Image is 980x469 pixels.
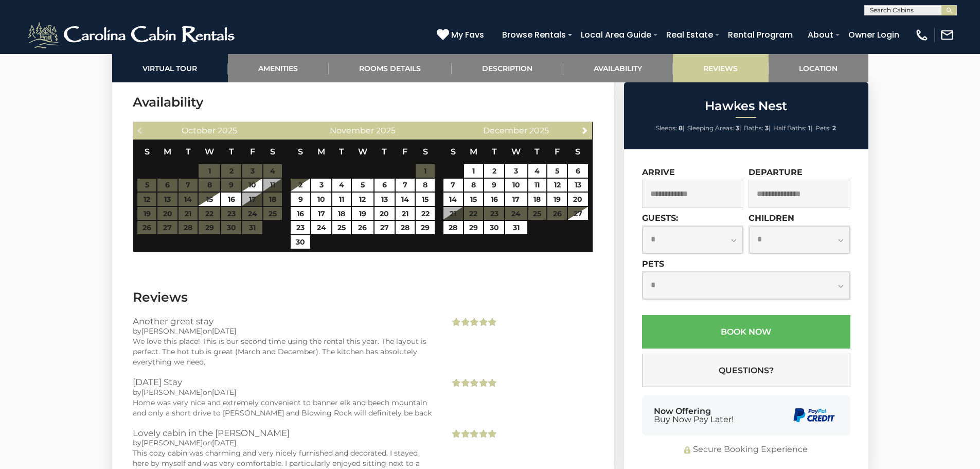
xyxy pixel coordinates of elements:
div: Secure Booking Experience [642,444,850,456]
a: 24 [311,221,331,234]
a: 2 [484,164,504,178]
a: 12 [352,193,373,206]
li: | [656,121,685,135]
a: 10 [505,179,527,192]
span: Thursday [229,147,234,157]
a: 26 [352,221,373,234]
a: 27 [568,207,588,220]
span: Wednesday [205,147,214,157]
a: 20 [568,193,588,206]
label: Guests: [642,213,678,223]
img: mail-regular-white.png [940,28,954,42]
a: 16 [291,207,311,220]
a: 2 [291,179,311,192]
a: Location [769,54,868,82]
li: | [687,121,741,135]
span: Sleeping Areas: [687,124,734,132]
a: 11 [528,179,547,192]
span: [PERSON_NAME] [141,438,203,447]
a: 16 [221,193,241,206]
strong: 1 [808,124,811,132]
a: 3 [505,164,527,178]
span: Thursday [534,147,540,157]
a: 6 [568,164,588,178]
h3: Lovely cabin in the [PERSON_NAME] [133,428,435,438]
label: Arrive [642,167,675,177]
span: Buy Now Pay Later! [654,415,734,424]
a: 15 [199,193,220,206]
a: 22 [416,207,435,220]
span: Saturday [270,147,275,157]
a: 7 [443,179,462,192]
a: 12 [547,179,566,192]
a: Real Estate [661,26,718,44]
a: 18 [528,193,547,206]
a: 3 [311,179,331,192]
a: Next [578,124,591,136]
span: Pets: [815,124,831,132]
span: Sunday [451,147,456,157]
a: Local Area Guide [576,26,656,44]
a: 14 [396,193,415,206]
span: Tuesday [339,147,344,157]
div: Home was very nice and extremely convenient to banner elk and beech mountain and only a short dri... [133,397,435,418]
span: [PERSON_NAME] [141,326,203,336]
a: 15 [416,193,435,206]
a: Amenities [228,54,329,82]
a: 8 [416,179,435,192]
span: [DATE] [212,326,236,336]
a: 13 [375,193,395,206]
a: 4 [528,164,547,178]
a: 19 [547,193,566,206]
h3: Availability [133,93,593,111]
a: 30 [291,235,311,249]
span: [PERSON_NAME] [141,388,203,397]
a: 17 [311,207,331,220]
a: 11 [332,193,351,206]
span: Saturday [575,147,580,157]
a: Owner Login [843,26,904,44]
img: White-1-2.png [26,20,239,50]
a: 16 [484,193,504,206]
div: by on [133,326,435,336]
div: Now Offering [654,407,734,424]
strong: 3 [765,124,769,132]
span: November [330,126,374,135]
img: phone-regular-white.png [915,28,929,42]
a: Availability [563,54,673,82]
h3: Reviews [133,288,593,306]
a: 25 [332,221,351,234]
span: Saturday [423,147,428,157]
span: Monday [317,147,325,157]
a: 9 [484,179,504,192]
a: 10 [242,179,262,192]
a: 10 [311,193,331,206]
strong: 3 [736,124,739,132]
a: 28 [396,221,415,234]
span: Friday [555,147,560,157]
h3: [DATE] Stay [133,377,435,387]
li: | [773,121,813,135]
a: 20 [375,207,395,220]
a: 18 [332,207,351,220]
a: 5 [352,179,373,192]
a: 14 [443,193,462,206]
div: We love this place! This is our second time using the rental this year. The layout is perfect. Th... [133,336,435,367]
a: 27 [375,221,395,234]
a: Rental Program [723,26,798,44]
div: by on [133,438,435,448]
span: Friday [250,147,255,157]
span: Next [581,126,589,134]
span: My Favs [451,28,484,41]
span: Monday [164,147,171,157]
span: Sunday [145,147,150,157]
div: by on [133,387,435,397]
a: 9 [291,193,311,206]
button: Book Now [642,315,850,349]
a: 6 [375,179,395,192]
a: 8 [464,179,483,192]
span: 2025 [529,126,549,135]
span: Baths: [744,124,763,132]
span: Thursday [382,147,387,157]
a: 30 [484,221,504,234]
